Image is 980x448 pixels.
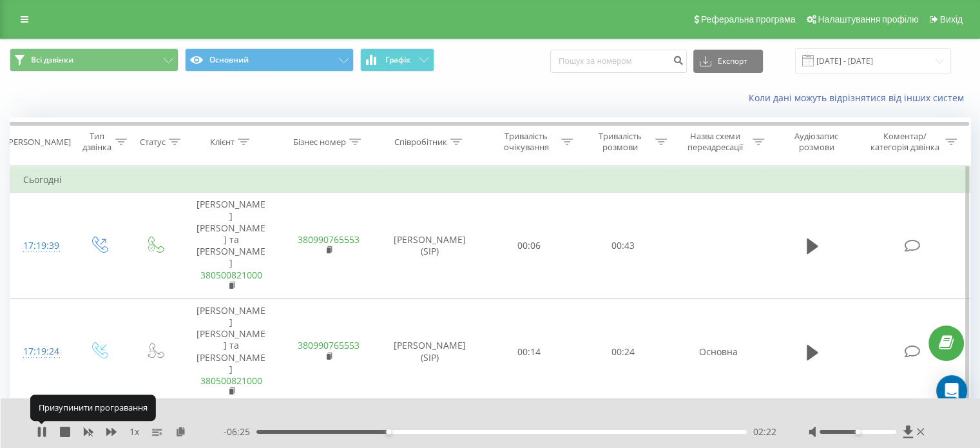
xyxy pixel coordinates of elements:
[385,55,410,64] span: Графік
[31,55,73,65] span: Всі дзвінки
[867,131,942,153] div: Коментар/категорія дзвінка
[394,137,447,148] div: Співробітник
[483,298,576,405] td: 00:14
[378,193,483,299] td: [PERSON_NAME] (SIP)
[360,48,434,72] button: Графік
[298,339,360,351] a: 380990765553
[224,425,256,438] span: - 06:25
[753,425,776,438] span: 02:22
[23,339,57,364] div: 17:19:24
[576,298,669,405] td: 00:24
[6,137,71,148] div: [PERSON_NAME]
[130,425,139,438] span: 1 x
[293,137,346,148] div: Бізнес номер
[779,131,854,153] div: Аудіозапис розмови
[200,375,262,387] a: 380500821000
[23,233,57,258] div: 17:19:39
[30,395,156,421] div: Призупинити програвання
[200,269,262,281] a: 380500821000
[818,14,918,24] span: Налаштування профілю
[494,131,559,153] div: Тривалість очікування
[378,298,483,405] td: [PERSON_NAME] (SIP)
[81,131,111,153] div: Тип дзвінка
[693,50,763,73] button: Експорт
[701,14,796,24] span: Реферальна програма
[298,233,360,246] a: 380990765553
[185,48,354,72] button: Основний
[588,131,652,153] div: Тривалість розмови
[483,193,576,299] td: 00:06
[682,131,749,153] div: Назва схеми переадресації
[10,48,178,72] button: Всі дзвінки
[386,429,391,434] div: Accessibility label
[210,137,235,148] div: Клієнт
[940,14,963,24] span: Вихід
[749,92,970,104] a: Коли дані можуть відрізнятися вiд інших систем
[182,193,280,299] td: [PERSON_NAME] [PERSON_NAME] та [PERSON_NAME]
[855,429,860,434] div: Accessibility label
[550,50,687,73] input: Пошук за номером
[669,298,767,405] td: Основна
[140,137,166,148] div: Статус
[182,298,280,405] td: [PERSON_NAME] [PERSON_NAME] та [PERSON_NAME]
[10,167,970,193] td: Сьогодні
[576,193,669,299] td: 00:43
[936,375,967,406] div: Open Intercom Messenger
